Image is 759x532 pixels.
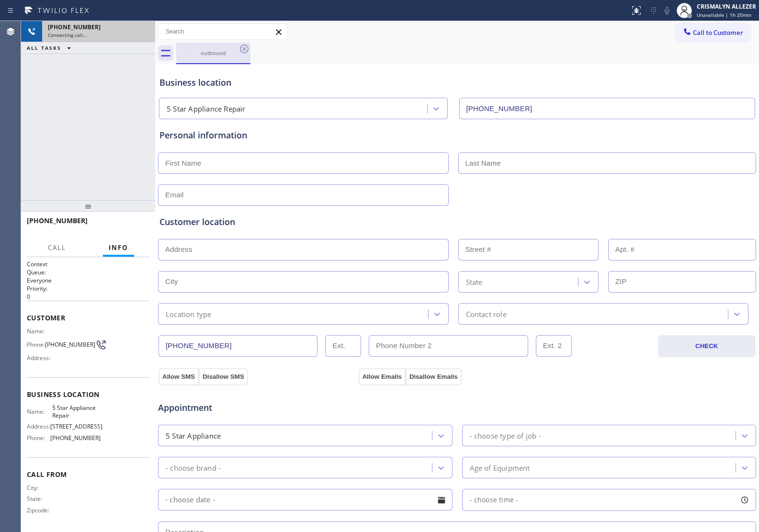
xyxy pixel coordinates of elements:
button: ALL TASKS [21,42,80,54]
span: 5 Star Appliance Repair [52,404,100,419]
div: Contact role [466,308,507,319]
button: Allow SMS [159,368,199,385]
span: Address: [27,423,50,430]
span: Phone: [27,341,45,348]
span: State: [27,495,52,502]
input: Last Name [458,152,757,174]
span: [PHONE_NUMBER] [50,434,101,441]
button: Info [103,238,134,257]
input: Ext. [325,335,361,357]
button: Disallow Emails [406,368,462,385]
button: Allow Emails [359,368,406,385]
span: [STREET_ADDRESS] [50,423,102,430]
p: 0 [27,293,149,301]
div: State [466,276,483,287]
button: Mute [660,4,674,17]
div: outbound [177,49,249,57]
p: Everyone [27,276,149,284]
span: Call to Customer [693,28,743,37]
div: 5 Star Appliance [166,430,221,441]
input: Address [158,239,449,260]
div: Business location [159,76,755,89]
span: Call [48,243,66,252]
span: ALL TASKS [27,45,61,51]
span: Name: [27,328,52,335]
input: Phone Number [459,98,756,119]
span: Name: [27,408,52,415]
input: Phone Number 2 [369,335,528,357]
span: [PHONE_NUMBER] [45,341,95,348]
input: First Name [158,152,449,174]
div: CRISMALYN ALLEZER [697,2,756,11]
div: - choose type of job - [470,430,541,441]
input: - choose date - [158,489,453,510]
input: Search [159,24,287,39]
span: [PHONE_NUMBER] [27,216,88,225]
span: Phone: [27,434,50,441]
span: - choose time - [470,495,519,504]
div: Personal information [159,129,755,142]
span: City: [27,484,52,491]
span: Appointment [158,401,356,414]
input: ZIP [608,271,756,293]
input: Email [158,184,449,206]
h2: Priority: [27,284,149,293]
h2: Queue: [27,268,149,276]
input: Street # [458,239,599,260]
input: Apt. # [608,239,756,260]
button: CHECK [658,335,756,357]
input: City [158,271,449,293]
span: Customer [27,313,149,322]
div: - choose brand - [166,462,221,473]
div: Age of Equipment [470,462,530,473]
span: Unavailable | 1h 20min [697,11,751,18]
input: Ext. 2 [536,335,572,357]
span: Zipcode: [27,507,52,514]
h1: Context [27,260,149,268]
span: Business location [27,390,149,399]
span: Connecting call… [48,32,87,38]
button: Call [42,238,72,257]
span: Address: [27,354,52,362]
button: Call to Customer [676,23,749,42]
button: Disallow SMS [199,368,248,385]
span: Info [109,243,128,252]
span: [PHONE_NUMBER] [48,23,101,31]
div: Customer location [159,215,755,228]
div: 5 Star Appliance Repair [167,103,246,114]
span: Call From [27,470,149,479]
div: Location type [166,308,212,319]
input: Phone Number [159,335,317,357]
